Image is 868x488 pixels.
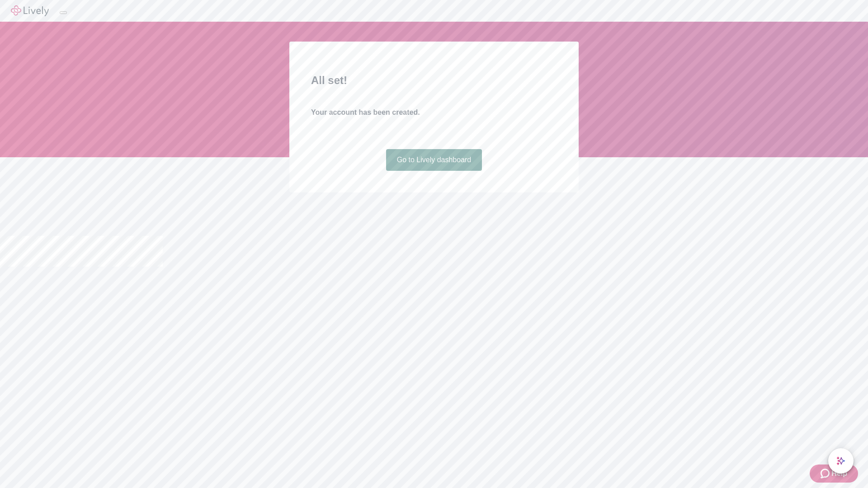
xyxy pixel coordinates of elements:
[828,448,854,474] button: chat
[810,465,858,483] button: Zendesk support iconHelp
[821,468,831,479] svg: Zendesk support icon
[311,72,557,89] h2: All set!
[311,107,557,118] h4: Your account has been created.
[60,11,67,14] button: Log out
[386,149,482,171] a: Go to Lively dashboard
[836,456,845,465] svg: Lively AI Assistant
[11,5,49,16] img: Lively
[831,468,847,479] span: Help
